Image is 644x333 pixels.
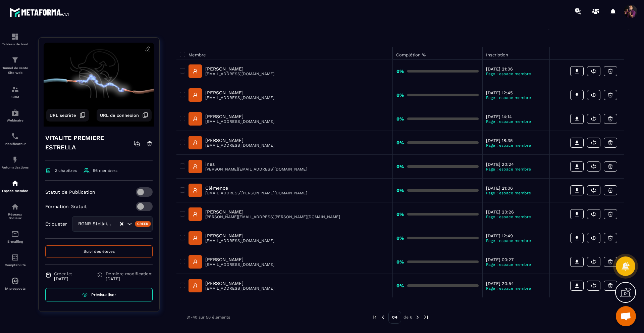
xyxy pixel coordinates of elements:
[11,132,19,140] img: scheduler
[97,109,152,122] button: URL de connexion
[11,203,19,211] img: social-network
[189,136,274,149] a: [PERSON_NAME][EMAIL_ADDRESS][DOMAIN_NAME]
[393,47,482,59] th: Complétion %
[2,127,29,151] a: schedulerschedulerPlanificateur
[486,119,546,124] p: Page : espace membre
[44,43,154,127] img: background
[11,85,19,93] img: formation
[486,186,546,191] p: [DATE] 21:06
[2,28,29,51] a: formationformationTableau de bord
[2,263,29,267] p: Comptabilité
[106,271,153,276] span: Dernière modification:
[120,222,123,227] button: Clear Selected
[486,66,546,72] p: [DATE] 21:06
[45,189,95,195] p: Statut de Publication
[189,231,274,245] a: [PERSON_NAME][EMAIL_ADDRESS][DOMAIN_NAME]
[205,262,274,267] p: [EMAIL_ADDRESS][DOMAIN_NAME]
[396,211,404,217] strong: 0%
[205,191,307,195] p: [EMAIL_ADDRESS][PERSON_NAME][DOMAIN_NAME]
[486,162,546,167] p: [DATE] 20:24
[205,66,274,72] p: [PERSON_NAME]
[2,189,29,193] p: Espace membre
[45,245,153,257] button: Suivi des élèves
[205,233,274,238] p: [PERSON_NAME]
[45,221,67,227] p: Étiqueter
[396,283,404,288] strong: 0%
[11,109,19,117] img: automations
[486,72,546,76] p: Page : espace membre
[486,114,546,119] p: [DATE] 14:14
[205,238,274,243] p: [EMAIL_ADDRESS][DOMAIN_NAME]
[2,248,29,272] a: accountantaccountantComptabilité
[106,276,153,281] p: [DATE]
[76,220,113,228] span: RGNR Stellaire
[396,188,404,193] strong: 0%
[486,209,546,215] p: [DATE] 20:26
[486,90,546,95] p: [DATE] 12:45
[2,118,29,122] p: Webinaire
[11,33,19,41] img: formation
[205,143,274,148] p: [EMAIL_ADDRESS][DOMAIN_NAME]
[189,88,274,102] a: [PERSON_NAME][EMAIL_ADDRESS][DOMAIN_NAME]
[2,225,29,248] a: emailemailE-mailing
[189,255,274,269] a: [PERSON_NAME][EMAIL_ADDRESS][DOMAIN_NAME]
[486,138,546,143] p: [DATE] 18:35
[205,281,274,286] p: [PERSON_NAME]
[11,56,19,64] img: formation
[372,314,378,320] img: prev
[2,174,29,198] a: automationsautomationsEspace membre
[2,42,29,46] p: Tableau de bord
[486,233,546,238] p: [DATE] 12:49
[72,216,153,232] div: Search for option
[396,235,404,241] strong: 0%
[486,286,546,291] p: Page : espace membre
[396,68,404,74] strong: 0%
[11,253,19,261] img: accountant
[135,221,151,227] div: Créer
[205,215,340,219] p: [PERSON_NAME][EMAIL_ADDRESS][PERSON_NAME][DOMAIN_NAME]
[396,164,404,169] strong: 0%
[186,315,230,320] p: 31-40 sur 56 éléments
[45,133,134,152] h4: VITALITE PREMIERE ESTRELLA
[2,287,29,290] p: IA prospects
[396,259,404,265] strong: 0%
[396,140,404,145] strong: 0%
[205,286,274,291] p: [EMAIL_ADDRESS][DOMAIN_NAME]
[2,80,29,104] a: formationformationCRM
[2,51,29,80] a: formationformationTunnel de vente Site web
[205,161,307,167] p: ines
[396,116,404,122] strong: 0%
[205,167,307,172] p: [PERSON_NAME][EMAIL_ADDRESS][DOMAIN_NAME]
[205,72,274,76] p: [EMAIL_ADDRESS][DOMAIN_NAME]
[45,204,87,209] p: Formation Gratuit
[486,215,546,219] p: Page : espace membre
[380,314,386,320] img: prev
[189,207,340,221] a: [PERSON_NAME][PERSON_NAME][EMAIL_ADDRESS][PERSON_NAME][DOMAIN_NAME]
[205,119,274,124] p: [EMAIL_ADDRESS][DOMAIN_NAME]
[415,314,421,320] img: next
[2,198,29,225] a: social-networksocial-networkRéseaux Sociaux
[404,315,412,320] p: de 6
[388,311,401,324] p: 04
[2,212,29,220] p: Réseaux Sociaux
[205,90,274,95] p: [PERSON_NAME]
[189,112,274,126] a: [PERSON_NAME][EMAIL_ADDRESS][DOMAIN_NAME]
[2,104,29,127] a: automationsautomationsWebinaire
[189,64,274,78] a: [PERSON_NAME][EMAIL_ADDRESS][DOMAIN_NAME]
[45,288,153,301] a: Prévisualiser
[50,113,76,118] span: URL secrète
[205,114,274,119] p: [PERSON_NAME]
[2,66,29,75] p: Tunnel de vente Site web
[189,279,274,292] a: [PERSON_NAME][EMAIL_ADDRESS][DOMAIN_NAME]
[396,92,404,98] strong: 0%
[189,184,307,197] a: Clémence[EMAIL_ADDRESS][PERSON_NAME][DOMAIN_NAME]
[93,168,117,173] span: 56 members
[205,95,274,100] p: [EMAIL_ADDRESS][DOMAIN_NAME]
[91,292,116,297] span: Prévisualiser
[205,257,274,262] p: [PERSON_NAME]
[2,95,29,99] p: CRM
[55,168,77,173] span: 2 chapitres
[11,277,19,285] img: automations
[84,249,115,254] span: Suivi des élèves
[486,238,546,243] p: Page : espace membre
